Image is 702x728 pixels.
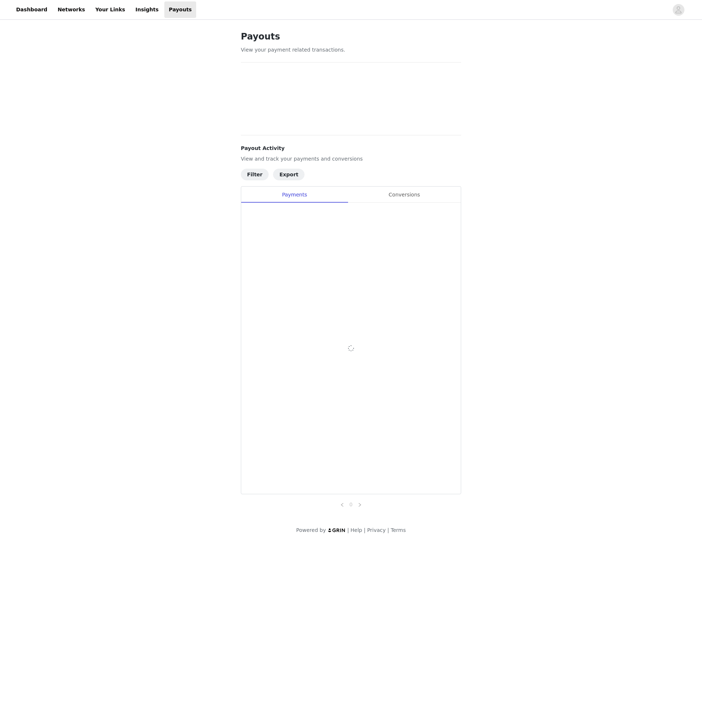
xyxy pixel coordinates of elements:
[347,527,349,533] span: |
[91,1,130,18] a: Your Links
[358,503,362,507] i: icon: right
[367,527,386,533] a: Privacy
[347,500,355,509] li: 0
[241,46,461,54] p: View your payment related transactions.
[296,527,326,533] span: Powered by
[338,500,347,509] li: Previous Page
[348,187,461,203] div: Conversions
[347,500,355,509] a: 0
[387,527,389,533] span: |
[351,527,362,533] a: Help
[355,500,364,509] li: Next Page
[12,1,52,18] a: Dashboard
[364,527,366,533] span: |
[241,145,461,152] h4: Payout Activity
[53,1,89,18] a: Networks
[675,4,682,16] div: avatar
[340,503,344,507] i: icon: left
[164,1,196,18] a: Payouts
[328,528,346,533] img: logo
[241,155,461,163] p: View and track your payments and conversions
[131,1,163,18] a: Insights
[241,169,269,180] button: Filter
[273,169,305,180] button: Export
[391,527,406,533] a: Terms
[241,30,461,43] h1: Payouts
[241,187,348,203] div: Payments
